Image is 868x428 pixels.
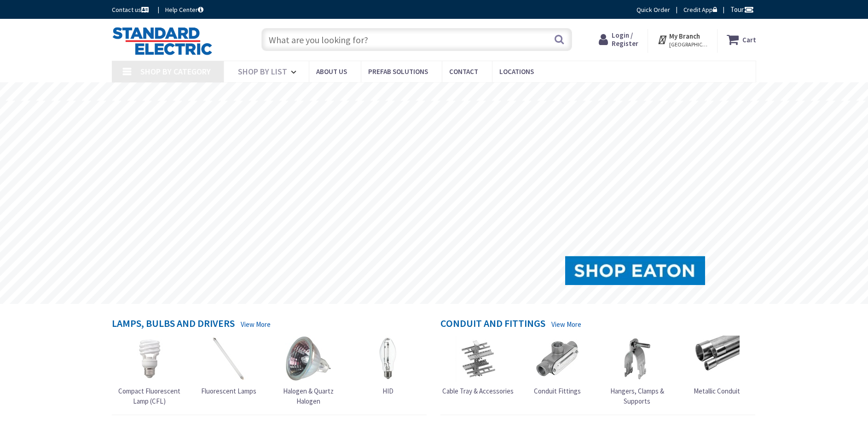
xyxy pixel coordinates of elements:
span: Shop By Category [140,66,211,77]
a: Login / Register [599,31,638,48]
span: Metallic Conduit [694,387,740,395]
strong: My Branch [669,32,700,40]
a: Halogen & Quartz Halogen Halogen & Quartz Halogen [271,336,346,406]
a: Quick Order [637,5,670,14]
a: Conduit Fittings Conduit Fittings [534,336,581,396]
a: Fluorescent Lamps Fluorescent Lamps [201,336,256,396]
span: Cable Tray & Accessories [442,387,514,395]
h4: Conduit and Fittings [440,318,545,331]
span: Login / Register [612,31,638,48]
a: Metallic Conduit Metallic Conduit [694,336,740,396]
a: Credit App [683,5,717,14]
a: Hangers, Clamps & Supports Hangers, Clamps & Supports [599,336,675,406]
span: HID [382,387,393,395]
img: Cable Tray & Accessories [455,336,501,382]
span: Contact [449,67,478,76]
span: Halogen & Quartz Halogen [283,387,334,405]
img: Fluorescent Lamps [206,336,252,382]
img: Compact Fluorescent Lamp (CFL) [126,336,172,382]
a: Help Center [165,5,203,14]
a: Cart [727,31,756,48]
a: HID HID [365,336,411,396]
span: Locations [499,67,534,76]
a: View More [551,320,581,329]
span: Shop By List [238,66,287,77]
h4: Lamps, Bulbs and Drivers [112,318,235,331]
strong: Cart [742,31,756,48]
span: Compact Fluorescent Lamp (CFL) [118,387,180,405]
span: Hangers, Clamps & Supports [610,387,664,405]
a: View More [241,320,271,329]
span: Fluorescent Lamps [201,387,256,395]
div: My Branch [GEOGRAPHIC_DATA], [GEOGRAPHIC_DATA] [657,31,708,48]
span: Conduit Fittings [534,387,581,395]
rs-layer: Coronavirus: Our Commitment to Our Employees and Customers [289,87,580,97]
a: Compact Fluorescent Lamp (CFL) Compact Fluorescent Lamp (CFL) [111,336,187,406]
img: HID [365,336,411,382]
img: Conduit Fittings [534,336,580,382]
span: Tour [730,5,754,14]
span: Prefab Solutions [368,67,428,76]
img: Standard Electric [112,27,213,55]
span: About Us [316,67,347,76]
img: Hangers, Clamps & Supports [614,336,660,382]
span: [GEOGRAPHIC_DATA], [GEOGRAPHIC_DATA] [669,41,708,48]
input: What are you looking for? [261,28,572,51]
img: Halogen & Quartz Halogen [285,336,331,382]
a: Contact us [112,5,150,14]
a: Cable Tray & Accessories Cable Tray & Accessories [442,336,514,396]
img: Metallic Conduit [694,336,740,382]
